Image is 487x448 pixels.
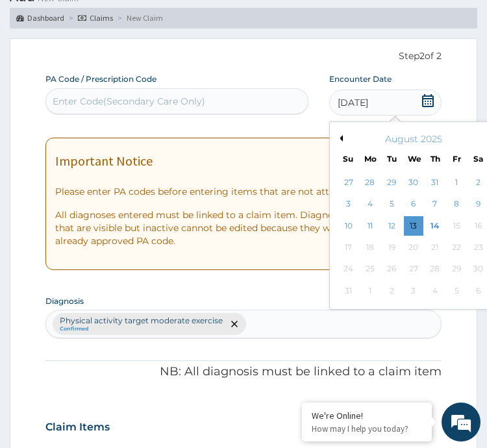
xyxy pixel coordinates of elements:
div: Not available Friday, August 15th, 2025 [447,216,466,236]
div: Choose Tuesday, August 5th, 2025 [382,195,401,214]
a: Claims [78,12,113,23]
p: Please enter PA codes before entering items that are not attached to a PA code [55,185,432,198]
div: Choose Sunday, July 27th, 2025 [338,173,358,192]
div: Not available Tuesday, August 19th, 2025 [382,238,401,257]
div: Not available Sunday, August 31st, 2025 [338,281,358,301]
div: Choose Wednesday, August 6th, 2025 [403,195,423,214]
div: Choose Thursday, August 14th, 2025 [425,216,445,236]
div: Not available Monday, August 25th, 2025 [360,260,380,279]
div: Enter Code(Secondary Care Only) [53,95,205,108]
label: PA Code / Prescription Code [45,73,156,84]
p: All diagnoses entered must be linked to a claim item. Diagnosis & Claim Items that are visible bu... [55,208,432,247]
div: Not available Monday, September 1st, 2025 [360,281,380,301]
div: Choose Wednesday, July 30th, 2025 [403,173,423,192]
div: Choose Thursday, August 7th, 2025 [425,195,445,214]
a: Dashboard [16,12,64,23]
p: How may I help you today? [312,423,422,434]
div: Choose Friday, August 1st, 2025 [447,173,466,192]
div: Fr [451,153,462,164]
div: Choose Sunday, August 3rd, 2025 [338,195,358,214]
p: NB: All diagnosis must be linked to a claim item [45,364,442,380]
div: Chat with us now [61,66,197,83]
div: Su [342,153,353,164]
div: Choose Tuesday, August 12th, 2025 [382,216,401,236]
label: Encounter Date [329,73,392,84]
button: Previous Month [336,135,343,142]
h3: Claim Items [45,420,110,434]
li: New Claim [114,12,163,23]
div: Not available Friday, September 5th, 2025 [447,281,466,301]
div: Not available Sunday, August 17th, 2025 [338,238,358,257]
div: Not available Wednesday, August 27th, 2025 [403,260,423,279]
div: Choose Wednesday, August 13th, 2025 [403,216,423,236]
div: Not available Wednesday, September 3rd, 2025 [403,281,423,301]
div: Choose Friday, August 8th, 2025 [447,195,466,214]
div: Not available Sunday, August 24th, 2025 [338,260,358,279]
div: Not available Friday, August 29th, 2025 [447,260,466,279]
label: Diagnosis [45,295,84,306]
div: Not available Thursday, September 4th, 2025 [425,281,445,301]
div: Tu [386,153,397,164]
div: Choose Monday, August 11th, 2025 [360,216,380,236]
div: We're Online! [312,410,422,421]
span: We're online! [75,137,179,268]
div: Not available Wednesday, August 20th, 2025 [403,238,423,257]
div: Choose Monday, July 28th, 2025 [360,173,380,192]
div: Choose Sunday, August 10th, 2025 [338,216,358,236]
div: Choose Thursday, July 31st, 2025 [425,173,445,192]
div: Not available Tuesday, August 26th, 2025 [382,260,401,279]
div: Choose Tuesday, July 29th, 2025 [382,173,401,192]
div: Choose Monday, August 4th, 2025 [360,195,380,214]
img: d_794563401_company_1708531726252_794563401 [18,58,46,91]
h1: Important Notice [55,154,153,168]
div: Th [429,153,440,164]
div: Not available Friday, August 22nd, 2025 [447,238,466,257]
div: Not available Thursday, August 21st, 2025 [425,238,445,257]
div: We [408,153,419,164]
p: Step 2 of 2 [45,49,442,64]
div: Not available Tuesday, September 2nd, 2025 [382,281,401,301]
div: Not available Thursday, August 28th, 2025 [425,260,445,279]
span: [DATE] [338,96,368,109]
div: Mo [364,153,375,164]
div: Sa [473,153,484,164]
div: Not available Monday, August 18th, 2025 [360,238,380,257]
